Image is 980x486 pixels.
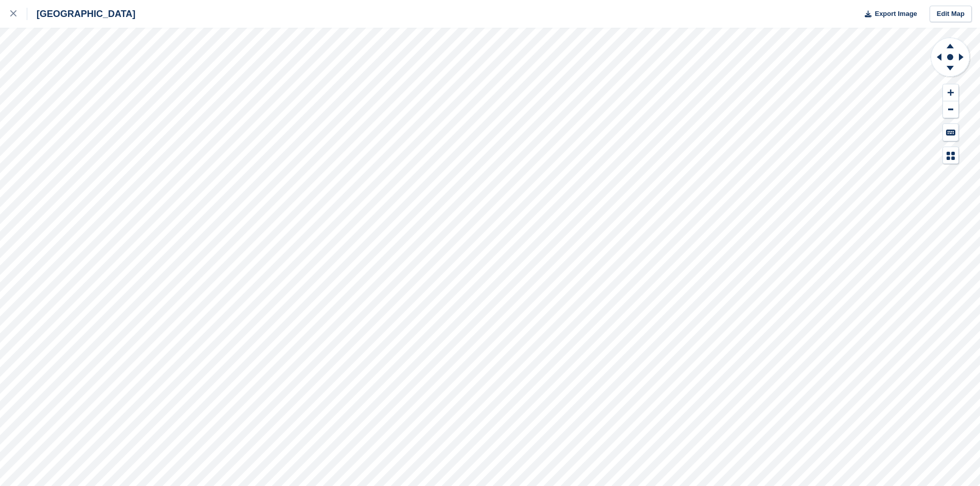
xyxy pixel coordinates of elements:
a: Edit Map [930,6,972,23]
button: Export Image [859,6,917,23]
button: Keyboard Shortcuts [943,124,958,141]
button: Map Legend [943,147,958,164]
span: Export Image [875,9,917,19]
button: Zoom In [943,84,958,101]
button: Zoom Out [943,101,958,118]
div: [GEOGRAPHIC_DATA] [27,8,135,20]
